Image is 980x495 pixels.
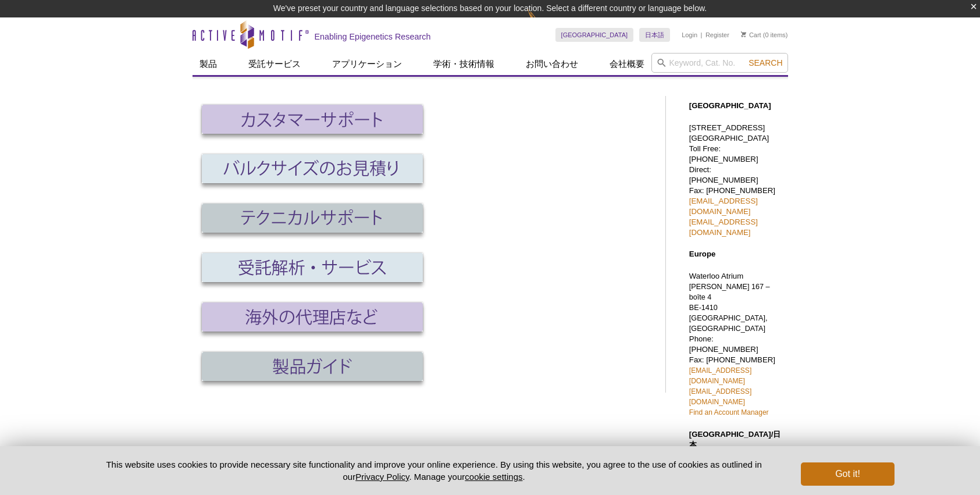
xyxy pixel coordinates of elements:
strong: Europe [689,250,715,258]
a: テクニカルサポート [198,234,426,243]
img: Change Here [528,9,558,36]
a: バルクサイズの見積・注文 [198,185,426,194]
img: Your Cart [741,31,746,37]
button: cookie settings [465,472,522,482]
a: 学術・技術情報 [426,53,501,75]
a: 日本語 [639,28,670,42]
a: Register [705,31,729,39]
h2: Enabling Epigenetics Research [315,31,431,42]
img: Obtain Product Literature [202,352,423,381]
span: Search [749,58,782,67]
button: Search [745,58,786,68]
p: Waterloo Atrium Phone: [PHONE_NUMBER] Fax: [PHONE_NUMBER] [689,271,782,418]
p: [STREET_ADDRESS] [GEOGRAPHIC_DATA] Toll Free: [PHONE_NUMBER] Direct: [PHONE_NUMBER] Fax: [PHONE_N... [689,123,782,238]
a: Find an Account Manager [689,408,769,416]
a: アプリケーション [325,53,409,75]
strong: [GEOGRAPHIC_DATA]/日本 [689,430,781,449]
span: [PERSON_NAME] 167 – boîte 4 BE-1410 [GEOGRAPHIC_DATA], [GEOGRAPHIC_DATA] [689,283,770,333]
img: Find a Distributor [202,302,423,332]
a: [EMAIL_ADDRESS][DOMAIN_NAME] [689,197,758,216]
a: お問い合わせ [519,53,585,75]
li: (0 items) [741,28,788,42]
p: This website uses cookies to provide necessary site functionality and improve your online experie... [86,458,782,483]
a: 海外の代理店 [198,333,426,342]
input: Keyword, Cat. No. [651,53,788,73]
img: Contact Technical Support [202,204,423,233]
strong: [GEOGRAPHIC_DATA] [689,101,771,110]
a: [EMAIL_ADDRESS][DOMAIN_NAME] [689,218,758,237]
img: Order in Bulk [202,154,423,183]
a: 受託解析、サービス [198,284,426,293]
img: Contact the Services Group [202,253,423,282]
img: Contact Customer Support [202,105,423,134]
a: 会社概要 [603,53,651,75]
a: [EMAIL_ADDRESS][DOMAIN_NAME] [689,366,751,385]
a: Login [682,31,697,39]
a: カスタマーサポート [198,136,426,144]
a: 受託サービス [241,53,308,75]
a: 各種製品ガイド [198,383,426,391]
li: | [701,28,703,42]
a: Cart [741,31,761,39]
a: Privacy Policy [355,472,409,482]
button: Got it! [801,462,894,486]
a: [EMAIL_ADDRESS][DOMAIN_NAME] [689,387,751,406]
a: 製品 [193,53,224,75]
a: [GEOGRAPHIC_DATA] [555,28,634,42]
